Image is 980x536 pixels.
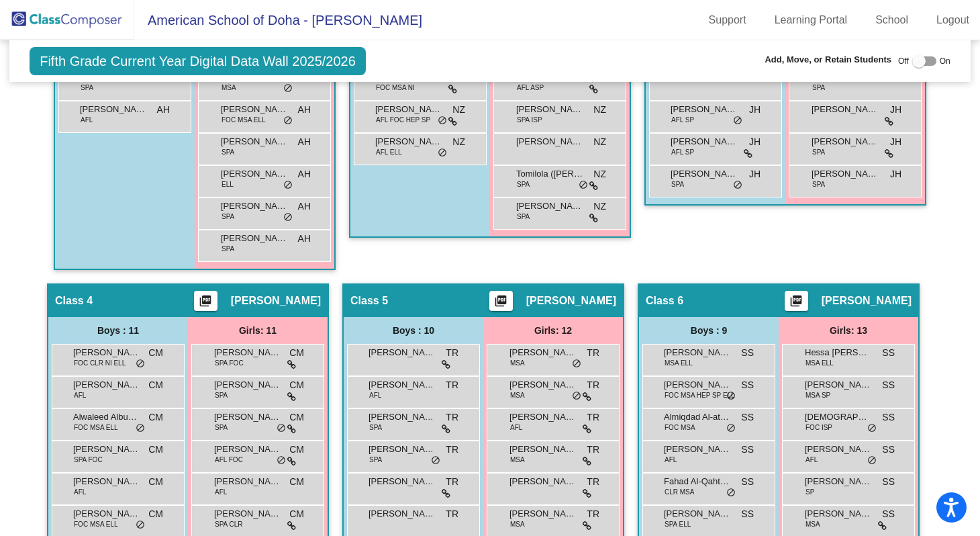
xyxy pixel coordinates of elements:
span: SPA ISP [517,115,542,125]
span: [PERSON_NAME] [805,475,872,488]
span: CM [148,410,163,425]
span: [PERSON_NAME] [73,443,140,456]
mat-icon: picture_as_pdf [197,294,213,313]
span: Class 5 [350,294,388,308]
span: CM [289,475,304,489]
span: [PERSON_NAME] [509,507,577,521]
span: American School of Doha - [PERSON_NAME] [134,9,422,31]
span: AH [157,103,170,117]
span: SPA [222,147,234,157]
span: CM [148,378,163,392]
span: TR [446,410,458,425]
span: do_not_disturb_alt [277,423,286,434]
span: Tomilola ([PERSON_NAME] [516,167,583,181]
span: [PERSON_NAME] de [PERSON_NAME] [369,443,436,456]
span: NZ [452,135,465,149]
span: TR [446,443,458,457]
span: [PERSON_NAME] [509,475,577,488]
span: Almiqdad Al-attiyah [664,410,731,424]
span: FOC MSA [665,422,695,433]
span: [DEMOGRAPHIC_DATA][PERSON_NAME] [805,410,872,424]
span: [PERSON_NAME] [369,378,436,392]
span: [PERSON_NAME] [509,443,577,456]
div: Girls: 12 [483,317,623,344]
span: FOC MSA HEP SP ELL [665,390,735,400]
button: Print Students Details [785,291,808,311]
span: [PERSON_NAME] [671,167,738,181]
span: [PERSON_NAME] [80,103,147,116]
span: CM [289,346,304,360]
span: SS [741,410,754,425]
span: [PERSON_NAME] [509,346,577,359]
span: TR [446,378,458,392]
span: [PERSON_NAME] [PERSON_NAME] [664,507,731,521]
span: [PERSON_NAME] [214,410,281,424]
span: [PERSON_NAME] [221,135,288,148]
span: [PERSON_NAME] [664,378,731,392]
span: SPA FOC [74,455,103,465]
span: TR [587,410,599,425]
span: NZ [593,103,606,117]
span: SPA FOC [215,358,244,368]
span: do_not_disturb_alt [431,455,440,466]
span: FOC ISP [805,422,832,433]
span: SPA [222,212,234,222]
span: do_not_disturb_alt [726,488,736,498]
span: SS [882,346,895,360]
span: TR [446,346,458,360]
span: TR [587,378,599,392]
span: SPA [812,147,825,157]
span: [PERSON_NAME] [PERSON_NAME] [671,103,738,116]
span: AH [298,135,311,149]
span: do_not_disturb_alt [277,455,286,466]
span: do_not_disturb_alt [136,423,145,434]
span: JH [749,135,761,149]
span: TR [587,443,599,457]
span: [PERSON_NAME] [369,475,436,488]
span: [PERSON_NAME] [812,103,879,116]
span: [PERSON_NAME] [214,507,281,521]
span: CM [148,346,163,360]
span: JH [890,135,901,149]
span: AFL [369,390,381,400]
span: Off [898,55,909,67]
span: do_not_disturb_alt [283,116,293,126]
span: AFL ASP [517,83,544,93]
span: SPA [369,455,382,465]
span: [PERSON_NAME] [221,199,288,213]
span: do_not_disturb_alt [733,116,742,126]
span: On [940,55,950,67]
span: SS [882,443,895,457]
span: do_not_disturb_alt [726,423,736,434]
span: do_not_disturb_alt [136,520,145,531]
span: JH [749,103,761,117]
span: [PERSON_NAME] [516,199,583,213]
span: [PERSON_NAME] [805,378,872,392]
span: [PERSON_NAME] Son [812,135,879,148]
span: SS [741,378,754,392]
span: SS [882,378,895,392]
span: [PERSON_NAME] [73,346,140,359]
span: TR [587,507,599,521]
span: CM [289,507,304,521]
span: SPA [517,212,530,222]
span: JH [890,103,901,117]
span: MSA [510,358,525,368]
span: do_not_disturb_alt [867,455,877,466]
span: [PERSON_NAME] [PERSON_NAME] [516,135,583,148]
span: MSA ELL [665,358,693,368]
span: CM [148,443,163,457]
span: AFL [74,487,86,497]
button: Print Students Details [194,291,217,311]
span: NZ [593,199,606,214]
span: [PERSON_NAME] [369,507,436,521]
span: do_not_disturb_alt [283,180,293,191]
span: do_not_disturb_alt [726,391,736,402]
span: TR [446,507,458,521]
span: [PERSON_NAME] [509,410,577,424]
span: TR [587,346,599,360]
span: SPA [222,244,234,254]
div: Boys : 10 [344,317,483,344]
span: CM [148,507,163,521]
a: Support [698,9,757,31]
